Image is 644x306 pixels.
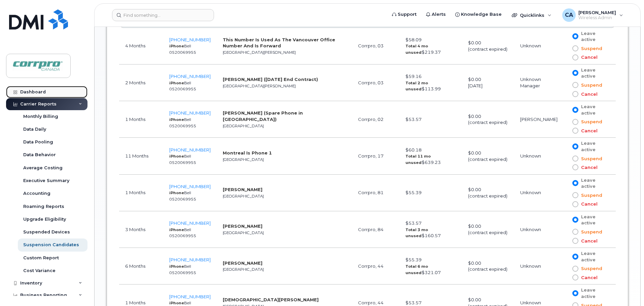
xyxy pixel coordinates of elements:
a: [PHONE_NUMBER] [169,220,211,226]
span: Leave active [578,30,608,43]
td: $0.00 [462,101,514,138]
small: [GEOGRAPHIC_DATA] [223,157,264,162]
td: $0.00 [462,211,514,248]
span: [PHONE_NUMBER] [169,184,211,189]
a: Knowledge Base [451,8,506,21]
span: Leave active [578,250,608,263]
td: Unknown [514,248,566,285]
span: (contract expired) [468,46,507,52]
span: Suspend [578,156,602,162]
strong: [DEMOGRAPHIC_DATA][PERSON_NAME] [223,297,319,302]
span: Suspend [578,45,602,52]
td: Corrpro, 03 [352,28,399,64]
span: (contract expired) [468,230,507,235]
span: Suspend [578,192,602,199]
span: Leave active [578,214,608,226]
strong: iPhone [169,301,184,305]
strong: iPhone [169,81,184,85]
span: (contract expired) [468,157,507,162]
td: $60.18 $639.23 [399,138,462,174]
td: $58.09 $219.37 [399,28,462,64]
small: Bell 0520069955 [169,81,196,92]
a: Alerts [421,8,451,21]
small: Bell 0520069955 [169,117,196,128]
span: Suspend [578,82,602,88]
small: [GEOGRAPHIC_DATA] [223,194,264,199]
td: Corrpro, 02 [352,101,399,138]
div: Carl Agbay [558,8,628,22]
td: Unknown Manager [514,64,566,101]
td: 1 Months [119,175,163,211]
span: [PHONE_NUMBER] [169,74,211,79]
small: Bell 0520069955 [169,154,196,165]
td: $53.57 [399,101,462,138]
td: $0.00 [462,138,514,174]
a: [PHONE_NUMBER] [169,147,211,152]
span: Leave active [578,140,608,152]
td: $0.00 [462,248,514,285]
small: [GEOGRAPHIC_DATA] [223,124,264,128]
span: Cancel [578,274,598,281]
td: Unknown [514,211,566,248]
td: Unknown [514,28,566,64]
span: [PERSON_NAME] [578,10,616,15]
a: [PHONE_NUMBER] [169,37,211,42]
span: Cancel [578,54,598,60]
span: Alerts [432,11,446,18]
td: 1 Months [119,101,163,138]
a: [PHONE_NUMBER] [169,110,211,116]
small: Bell 0520069955 [169,227,196,238]
strong: [PERSON_NAME] [223,223,262,229]
td: $55.39 $321.07 [399,248,462,285]
strong: [PERSON_NAME] (Spare Phone in [GEOGRAPHIC_DATA]) [223,110,303,122]
strong: [PERSON_NAME] ([DATE] End Contract) [223,77,318,82]
strong: Total 11 mo unused [405,154,431,165]
td: $0.00 [462,64,514,101]
small: [GEOGRAPHIC_DATA] [223,267,264,272]
span: Cancel [578,128,598,134]
small: [GEOGRAPHIC_DATA] [223,230,264,235]
td: $55.39 [399,175,462,211]
td: 3 Months [119,211,163,248]
td: Unknown [514,175,566,211]
strong: iPhone [169,117,184,122]
a: Support [387,8,421,21]
strong: iPhone [169,264,184,269]
strong: This Number Is Used As The Vancouver Office Number And Is Forward [223,37,335,49]
span: (contract expired) [468,120,507,125]
td: 4 Months [119,28,163,64]
strong: Total 4 mo unused [405,44,428,55]
span: Quicklinks [520,12,544,18]
td: $0.00 [462,175,514,211]
strong: Total 3 mo unused [405,227,428,238]
td: Corrpro, 44 [352,248,399,285]
td: $59.16 $113.99 [399,64,462,101]
span: Suspend [578,265,602,272]
td: 11 Months [119,138,163,174]
strong: [PERSON_NAME] [223,260,262,266]
span: Suspend [578,119,602,125]
strong: iPhone [169,227,184,232]
td: Corrpro, 03 [352,64,399,101]
strong: Montreal Is Phone 1 [223,150,272,156]
td: $0.00 [462,28,514,64]
span: Leave active [578,67,608,79]
td: Corrpro, 17 [352,138,399,174]
strong: Total 6 mo unused [405,264,428,275]
span: (contract expired) [468,266,507,272]
span: Suspend [578,229,602,235]
td: $53.57 $160.57 [399,211,462,248]
span: Leave active [578,177,608,189]
span: (contract expired) [468,193,507,199]
td: Corrpro, 81 [352,175,399,211]
small: [GEOGRAPHIC_DATA][PERSON_NAME] [223,50,296,55]
a: [PHONE_NUMBER] [169,257,211,262]
span: Wireless Admin [578,15,616,20]
input: Find something... [112,9,214,21]
a: [PHONE_NUMBER] [169,294,211,299]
